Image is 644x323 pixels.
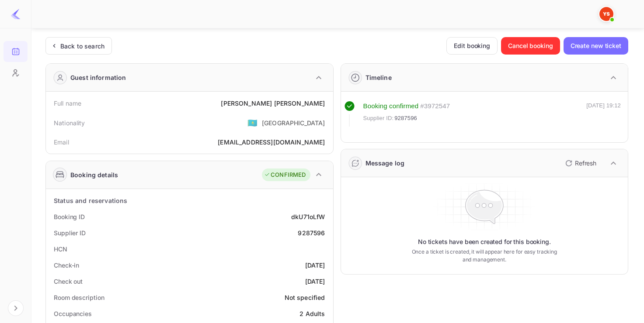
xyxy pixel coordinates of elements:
[366,73,392,82] div: Timeline
[54,309,92,318] div: Occupancies
[10,9,21,19] img: LiteAPI
[54,277,83,286] div: Check out
[3,41,28,61] a: Bookings
[60,41,104,51] div: Back to search
[247,115,258,131] span: United States
[291,212,325,221] div: dkU71oLfW
[54,137,69,147] div: Email
[54,244,67,254] div: HCN
[285,293,325,302] div: Not specified
[394,114,417,123] span: 9287596
[54,196,127,205] div: Status and reservations
[3,62,28,82] a: Customers
[418,237,551,246] p: No tickets have been created for this booking.
[54,118,85,127] div: Nationality
[363,101,419,111] div: Booking confirmed
[262,118,325,127] div: [GEOGRAPHIC_DATA]
[420,101,450,111] div: # 3972547
[501,37,560,55] button: Cancel booking
[299,309,325,318] div: 2 Adults
[599,7,613,21] img: Yandex Support
[305,277,325,286] div: [DATE]
[564,37,628,55] button: Create new ticket
[264,171,306,179] div: CONFIRMED
[366,158,405,168] div: Message log
[54,99,81,108] div: Full name
[363,114,394,123] span: Supplier ID:
[218,137,325,147] div: [EMAIL_ADDRESS][DOMAIN_NAME]
[575,158,596,168] p: Refresh
[407,248,561,264] p: Once a ticket is created, it will appear here for easy tracking and management.
[560,156,600,170] button: Refresh
[54,228,86,237] div: Supplier ID
[70,73,126,82] div: Guest information
[586,101,621,127] div: [DATE] 19:12
[8,300,24,316] button: Expand navigation
[298,228,325,237] div: 9287596
[70,170,118,179] div: Booking details
[446,37,498,55] button: Edit booking
[221,99,325,108] div: [PERSON_NAME] [PERSON_NAME]
[305,261,325,270] div: [DATE]
[54,261,79,270] div: Check-in
[54,293,104,302] div: Room description
[54,212,85,221] div: Booking ID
